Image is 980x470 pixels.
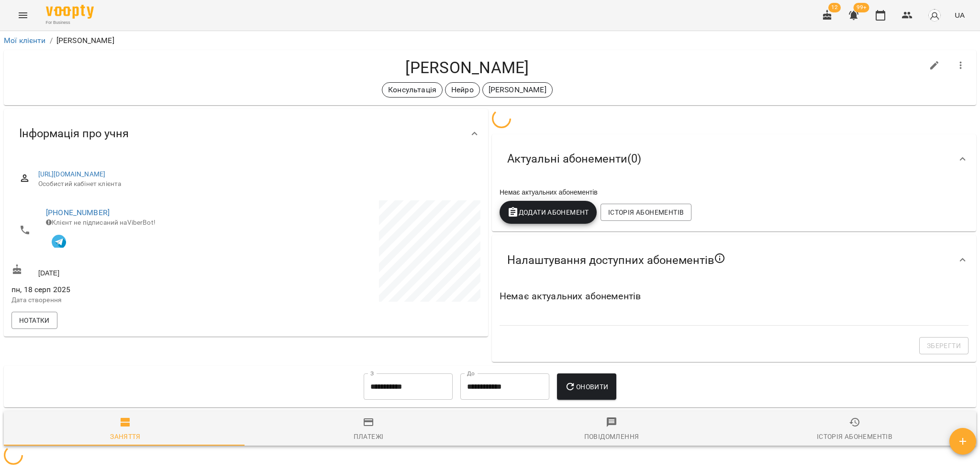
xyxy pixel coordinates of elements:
[557,373,616,400] button: Оновити
[4,109,488,158] div: Інформація про учня
[451,84,474,96] p: Нейро
[19,315,50,326] span: Нотатки
[38,170,106,178] a: [URL][DOMAIN_NAME]
[19,126,129,141] span: Інформація про учня
[584,431,639,442] div: Повідомлення
[489,84,546,96] p: [PERSON_NAME]
[11,4,34,27] button: Menu
[492,134,976,184] div: Актуальні абонементи(0)
[714,252,725,264] svg: Якщо не обрано жодного, клієнт зможе побачити всі публічні абонементи
[507,252,725,268] span: Налаштування доступних абонементів
[46,228,72,253] button: Клієнт підписаний на VooptyBot
[46,20,94,26] span: For Business
[388,84,436,96] p: Консультація
[955,10,965,20] span: UA
[4,35,976,46] nav: breadcrumb
[500,201,597,224] button: Додати Абонемент
[608,207,684,218] span: Історія абонементів
[817,431,892,442] div: Історія абонементів
[4,36,46,45] a: Мої клієнти
[507,152,641,166] span: Актуальні абонементи ( 0 )
[951,6,969,24] button: UA
[492,235,976,285] div: Налаштування доступних абонементів
[56,35,114,46] p: [PERSON_NAME]
[507,207,589,218] span: Додати Абонемент
[11,58,923,77] h4: [PERSON_NAME]
[50,35,53,46] li: /
[565,381,608,393] span: Оновити
[52,235,66,249] img: Telegram
[46,5,94,19] img: Voopty Logo
[11,312,57,329] button: Нотатки
[828,3,841,12] span: 12
[854,3,869,12] span: 99+
[10,262,246,280] div: [DATE]
[46,219,156,226] span: Клієнт не підписаний на ViberBot!
[382,82,443,98] div: Консультація
[445,82,480,98] div: Нейро
[110,431,141,442] div: Заняття
[11,295,244,305] p: Дата створення
[482,82,553,98] div: [PERSON_NAME]
[38,179,473,189] span: Особистий кабінет клієнта
[500,289,969,304] h6: Немає актуальних абонементів
[11,284,244,295] span: пн, 18 серп 2025
[928,9,941,22] img: avatar_s.png
[601,204,691,221] button: Історія абонементів
[498,186,970,199] div: Немає актуальних абонементів
[46,208,110,217] a: [PHONE_NUMBER]
[354,431,384,442] div: Платежі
